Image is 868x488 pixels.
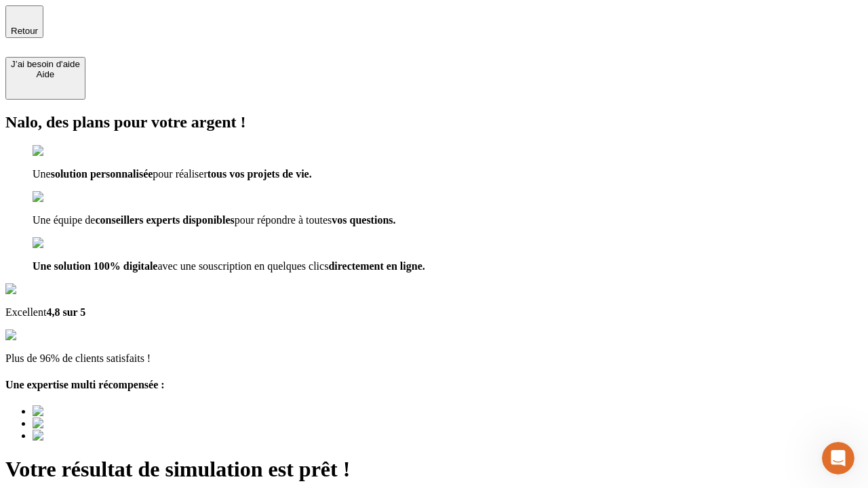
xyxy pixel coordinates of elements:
[95,214,234,226] span: conseillers experts disponibles
[5,329,73,342] img: reviews stars
[51,168,153,180] span: solution personnalisée
[33,405,158,418] img: Best savings advice award
[33,145,91,157] img: checkmark
[328,260,425,272] span: directement en ligne.
[5,283,84,296] img: Google Review
[11,59,80,69] div: J’ai besoin d'aide
[822,442,854,474] iframe: Intercom live chat
[5,379,863,391] h4: Une expertise multi récompensée :
[5,306,46,318] span: Excellent
[5,57,85,100] button: J’ai besoin d'aideAide
[5,113,863,131] h2: Nalo, des plans pour votre argent !
[33,430,158,442] img: Best savings advice award
[5,457,863,482] h1: Votre résultat de simulation est prêt !
[208,168,312,180] span: tous vos projets de vie.
[153,168,207,180] span: pour réaliser
[157,260,328,272] span: avec une souscription en quelques clics
[33,191,91,203] img: checkmark
[332,214,395,226] span: vos questions.
[46,306,85,318] span: 4,8 sur 5
[235,214,332,226] span: pour répondre à toutes
[33,168,51,180] span: Une
[33,237,91,249] img: checkmark
[11,26,38,36] span: Retour
[5,352,863,365] p: Plus de 96% de clients satisfaits !
[33,214,95,226] span: Une équipe de
[33,260,157,272] span: Une solution 100% digitale
[5,5,43,38] button: Retour
[11,69,80,79] div: Aide
[33,418,158,430] img: Best savings advice award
